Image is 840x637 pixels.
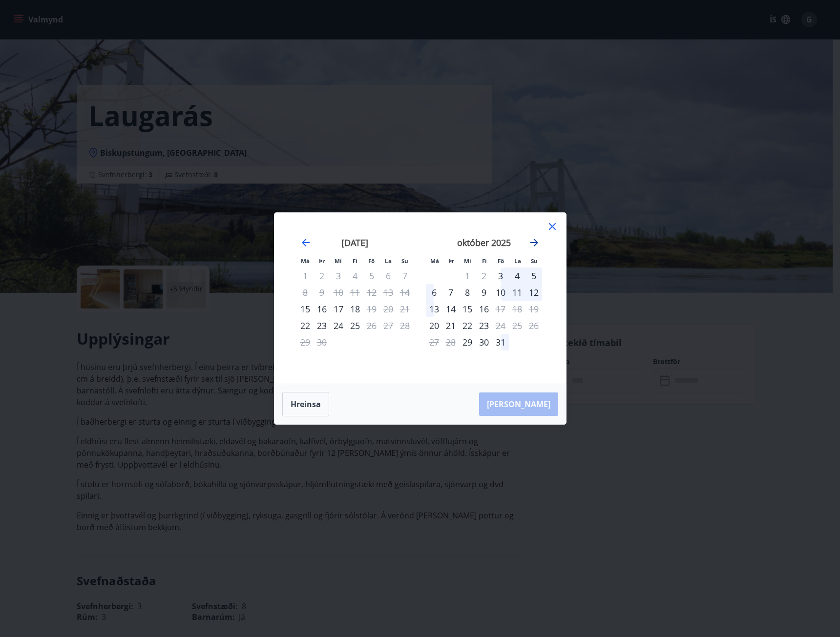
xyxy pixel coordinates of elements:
[442,334,459,350] td: Not available. þriðjudagur, 28. október 2025
[442,284,459,301] td: Choose þriðjudagur, 7. október 2025 as your check-in date. It’s available.
[314,334,330,350] td: Not available. þriðjudagur, 30. september 2025
[297,301,314,317] td: Choose mánudagur, 15. september 2025 as your check-in date. It’s available.
[314,317,330,334] div: 23
[397,267,413,284] td: Not available. sunnudagur, 7. september 2025
[459,317,476,334] div: 22
[385,257,392,265] small: La
[363,267,380,284] td: Not available. föstudagur, 5. september 2025
[442,301,459,317] div: 14
[476,317,492,334] div: 23
[492,317,509,334] td: Not available. föstudagur, 24. október 2025
[347,301,363,317] div: 18
[297,334,314,350] td: Not available. mánudagur, 29. september 2025
[525,267,542,284] div: 5
[297,267,314,284] td: Not available. mánudagur, 1. september 2025
[286,225,554,372] div: Calendar
[514,257,521,265] small: La
[531,257,538,265] small: Su
[363,301,380,317] td: Not available. föstudagur, 19. september 2025
[297,317,314,334] td: Choose mánudagur, 22. september 2025 as your check-in date. It’s available.
[363,317,380,334] div: Aðeins útritun í boði
[426,317,442,334] td: Choose mánudagur, 20. október 2025 as your check-in date. It’s available.
[335,257,342,265] small: Mi
[300,237,312,248] div: Move backward to switch to the previous month.
[363,317,380,334] td: Not available. föstudagur, 26. september 2025
[464,257,471,265] small: Mi
[442,317,459,334] td: Choose þriðjudagur, 21. október 2025 as your check-in date. It’s available.
[476,284,492,301] td: Choose fimmtudagur, 9. október 2025 as your check-in date. It’s available.
[509,301,525,317] td: Not available. laugardagur, 18. október 2025
[314,301,330,317] div: 16
[301,257,310,265] small: Má
[426,334,442,350] td: Not available. mánudagur, 27. október 2025
[314,284,330,301] td: Not available. þriðjudagur, 9. september 2025
[498,257,504,265] small: Fö
[347,317,363,334] td: Choose fimmtudagur, 25. september 2025 as your check-in date. It’s available.
[347,284,363,301] td: Not available. fimmtudagur, 11. september 2025
[380,317,397,334] td: Not available. laugardagur, 27. september 2025
[476,301,492,317] div: 16
[492,267,509,284] td: Choose föstudagur, 3. október 2025 as your check-in date. It’s available.
[401,257,408,265] small: Su
[380,284,397,301] td: Not available. laugardagur, 13. september 2025
[448,257,454,265] small: Þr
[363,284,380,301] td: Not available. föstudagur, 12. september 2025
[528,237,540,248] div: Move forward to switch to the next month.
[482,257,487,265] small: Fi
[476,334,492,350] td: Choose fimmtudagur, 30. október 2025 as your check-in date. It’s available.
[476,334,492,350] div: 30
[442,317,459,334] div: 21
[330,301,347,317] div: 17
[297,284,314,301] td: Not available. mánudagur, 8. september 2025
[330,267,347,284] td: Not available. miðvikudagur, 3. september 2025
[397,317,413,334] td: Not available. sunnudagur, 28. september 2025
[459,284,476,301] td: Choose miðvikudagur, 8. október 2025 as your check-in date. It’s available.
[476,284,492,301] div: 9
[330,301,347,317] td: Choose miðvikudagur, 17. september 2025 as your check-in date. It’s available.
[509,284,525,301] td: Choose laugardagur, 11. október 2025 as your check-in date. It’s available.
[492,284,509,301] div: 10
[430,257,439,265] small: Má
[314,301,330,317] td: Choose þriðjudagur, 16. september 2025 as your check-in date. It’s available.
[459,334,476,350] td: Choose miðvikudagur, 29. október 2025 as your check-in date. It’s available.
[426,317,442,334] div: Aðeins innritun í boði
[426,284,442,301] td: Choose mánudagur, 6. október 2025 as your check-in date. It’s available.
[363,301,380,317] div: Aðeins útritun í boði
[457,237,511,248] strong: október 2025
[509,317,525,334] td: Not available. laugardagur, 25. október 2025
[426,301,442,317] td: Choose mánudagur, 13. október 2025 as your check-in date. It’s available.
[509,267,525,284] td: Choose laugardagur, 4. október 2025 as your check-in date. It’s available.
[492,301,509,317] td: Not available. föstudagur, 17. október 2025
[525,301,542,317] td: Not available. sunnudagur, 19. október 2025
[442,301,459,317] td: Choose þriðjudagur, 14. október 2025 as your check-in date. It’s available.
[297,301,314,317] div: Aðeins innritun í boði
[330,317,347,334] td: Choose miðvikudagur, 24. september 2025 as your check-in date. It’s available.
[314,317,330,334] td: Choose þriðjudagur, 23. september 2025 as your check-in date. It’s available.
[397,284,413,301] td: Not available. sunnudagur, 14. september 2025
[492,267,509,284] div: Aðeins innritun í boði
[492,334,509,350] td: Choose föstudagur, 31. október 2025 as your check-in date. It’s available.
[459,334,476,350] div: Aðeins innritun í boði
[476,317,492,334] td: Choose fimmtudagur, 23. október 2025 as your check-in date. It’s available.
[476,301,492,317] td: Choose fimmtudagur, 16. október 2025 as your check-in date. It’s available.
[492,284,509,301] td: Choose föstudagur, 10. október 2025 as your check-in date. It’s available.
[459,284,476,301] div: 8
[314,267,330,284] td: Not available. þriðjudagur, 2. september 2025
[341,237,368,248] strong: [DATE]
[492,317,509,334] div: Aðeins útritun í boði
[509,267,525,284] div: 4
[330,284,347,301] td: Not available. miðvikudagur, 10. september 2025
[380,267,397,284] td: Not available. laugardagur, 6. september 2025
[397,301,413,317] td: Not available. sunnudagur, 21. september 2025
[459,317,476,334] td: Choose miðvikudagur, 22. október 2025 as your check-in date. It’s available.
[525,317,542,334] td: Not available. sunnudagur, 26. október 2025
[525,267,542,284] td: Choose sunnudagur, 5. október 2025 as your check-in date. It’s available.
[426,284,442,301] div: 6
[492,301,509,317] div: Aðeins útritun í boði
[319,257,325,265] small: Þr
[347,317,363,334] div: 25
[525,284,542,301] td: Choose sunnudagur, 12. október 2025 as your check-in date. It’s available.
[426,301,442,317] div: 13
[525,284,542,301] div: 12
[380,301,397,317] td: Not available. laugardagur, 20. september 2025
